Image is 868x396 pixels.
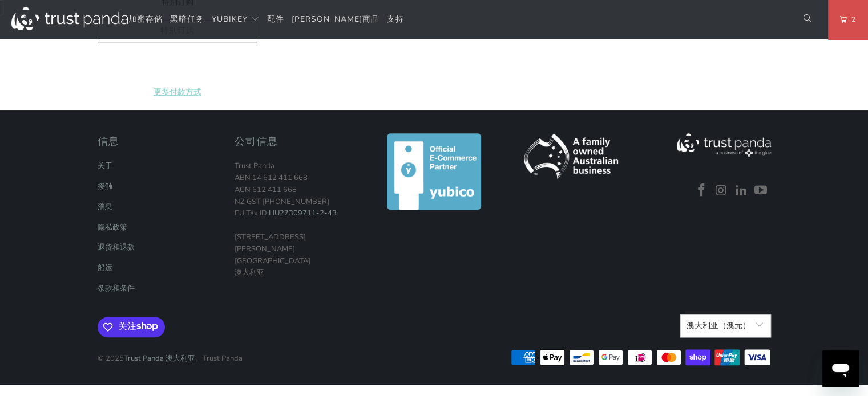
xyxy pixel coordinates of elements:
[753,183,770,198] a: 在 YouTube 上信任熊猫澳大利亚
[128,6,163,33] a: 加密存储
[851,15,856,24] font: 2
[235,185,297,195] font: ACN 612 411 668
[212,14,248,25] font: YubiKey
[680,314,770,337] button: 澳大利亚（澳元）
[212,6,260,33] summary: YubiKey
[387,6,404,33] a: 支持
[292,14,380,25] font: [PERSON_NAME]商品
[387,14,404,25] font: 支持
[98,242,135,252] a: 退货和退款
[733,183,750,198] a: 在 LinkedIn 上信任 Panda Australia
[98,161,112,171] a: 关于
[693,183,710,198] a: 在 Facebook 上信任 Panda Australia
[687,320,750,331] font: 澳大利亚（澳元）
[292,6,380,33] a: [PERSON_NAME]商品
[822,350,859,387] iframe: 启动消息传送窗口的按钮
[235,197,329,207] font: NZ GST [PHONE_NUMBER]
[128,14,163,25] font: 加密存储
[235,232,306,254] font: [STREET_ADDRESS][PERSON_NAME]
[267,6,284,33] a: 配件
[124,353,195,364] a: Trust Panda 澳大利亚
[713,183,730,198] a: 在 Instagram 上信任 Panda Australia
[235,161,274,171] font: Trust Panda
[98,202,112,212] a: 消息
[98,353,124,364] font: © 2025
[235,208,269,218] font: EU Tax ID:
[98,283,135,293] a: 条款和条件
[170,14,204,25] font: 黑暗任务
[170,6,204,33] a: 黑暗任务
[11,7,128,30] img: 信托熊猫澳大利亚
[195,353,243,364] font: 。Trust Panda
[235,267,264,277] font: 澳大利亚
[267,14,284,25] font: 配件
[235,173,308,183] font: ABN 14 612 411 668
[98,222,127,232] a: 隐私政策
[98,263,112,273] a: 船运
[98,181,112,191] a: 接触
[235,256,310,266] font: [GEOGRAPHIC_DATA]
[269,208,337,218] a: HU27309711-2-43
[128,6,404,33] nav: 翻译缺失：en.navigation.header.main_nav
